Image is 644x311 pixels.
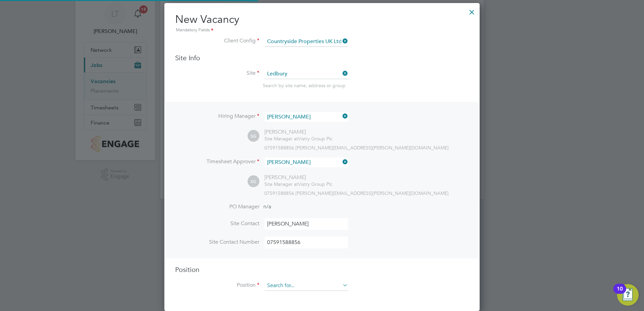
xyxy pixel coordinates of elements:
[264,145,294,151] span: 07591588856
[248,176,259,187] span: SG
[175,37,259,44] label: Client Config
[263,203,271,210] span: n/a
[264,190,294,196] span: 07591588856
[265,281,348,291] input: Search for...
[175,113,259,120] label: Hiring Manager
[264,129,332,136] div: [PERSON_NAME]
[617,284,639,306] button: Open Resource Center, 10 new notifications
[265,69,348,79] input: Search for...
[175,158,259,165] label: Timesheet Approver
[248,130,259,142] span: SG
[175,12,469,34] h2: New Vacancy
[175,265,469,274] h3: Position
[264,174,332,181] div: [PERSON_NAME]
[264,181,332,187] div: Vistry Group Plc
[264,136,332,142] div: Vistry Group Plc
[264,181,298,187] span: Site Manager at
[175,282,259,289] label: Position
[175,203,259,210] label: PO Manager
[175,27,469,34] div: Mandatory Fields
[617,289,623,298] div: 10
[175,54,469,62] h3: Site Info
[175,220,259,227] label: Site Contact
[265,37,348,47] input: Search for...
[175,70,259,77] label: Site
[295,190,449,196] span: [PERSON_NAME][EMAIL_ADDRESS][PERSON_NAME][DOMAIN_NAME]
[295,145,449,151] span: [PERSON_NAME][EMAIL_ADDRESS][PERSON_NAME][DOMAIN_NAME]
[264,136,298,142] span: Site Manager at
[175,239,259,246] label: Site Contact Number
[263,82,346,89] span: Search by site name, address or group
[265,158,348,167] input: Search for...
[265,112,348,122] input: Search for...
